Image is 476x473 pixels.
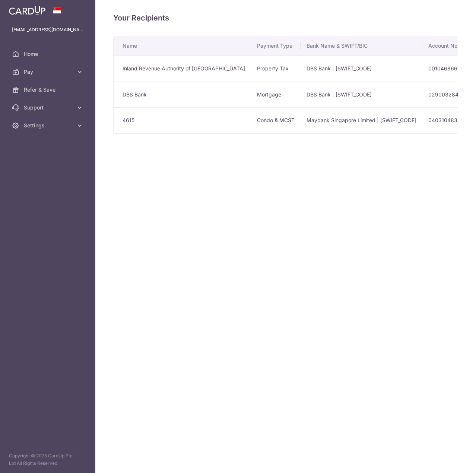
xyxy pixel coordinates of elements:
td: 4615 [114,107,251,133]
td: DBS Bank | [SWIFT_CODE] [301,82,422,108]
th: Name [114,36,251,55]
td: Condo & MCST [251,107,301,133]
th: Bank Name & SWIFT/BIC [301,36,422,55]
td: Maybank Singapore Limited | [SWIFT_CODE] [301,107,422,133]
span: Pay [24,68,73,76]
td: Inland Revenue Authority of [GEOGRAPHIC_DATA] [114,55,251,82]
p: [EMAIL_ADDRESS][DOMAIN_NAME] [12,26,83,34]
span: Home [24,50,73,58]
span: Settings [24,122,73,129]
span: Refer & Save [24,86,73,93]
th: Account No. [422,36,470,55]
th: Payment Type [251,36,301,55]
td: DBS Bank | [SWIFT_CODE] [301,55,422,82]
td: 04031048384 [422,107,470,133]
td: DBS Bank [114,82,251,108]
td: Property Tax [251,55,301,82]
td: Mortgage [251,82,301,108]
h4: Your Recipients [113,12,458,24]
td: 0010468669 [422,55,470,82]
span: Support [24,104,73,111]
td: 0290032842 [422,82,470,108]
img: CardUp [9,6,45,15]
